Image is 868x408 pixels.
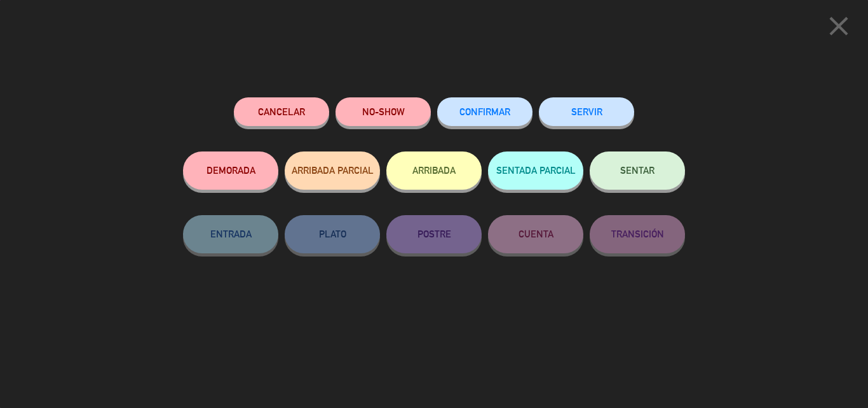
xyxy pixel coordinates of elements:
[183,215,278,253] button: ENTRADA
[488,215,583,253] button: CUENTA
[488,151,583,190] button: SENTADA PARCIAL
[285,151,380,190] button: ARRIBADA PARCIAL
[539,97,634,126] button: SERVIR
[590,151,685,190] button: SENTAR
[823,10,855,42] i: close
[336,97,431,126] button: NO-SHOW
[234,97,329,126] button: Cancelar
[590,215,685,253] button: TRANSICIÓN
[292,165,374,176] span: ARRIBADA PARCIAL
[183,151,278,190] button: DEMORADA
[819,10,858,47] button: close
[437,97,532,126] button: CONFIRMAR
[285,215,380,253] button: PLATO
[620,165,654,176] span: SENTAR
[386,151,482,190] button: ARRIBADA
[459,106,510,117] span: CONFIRMAR
[386,215,482,253] button: POSTRE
